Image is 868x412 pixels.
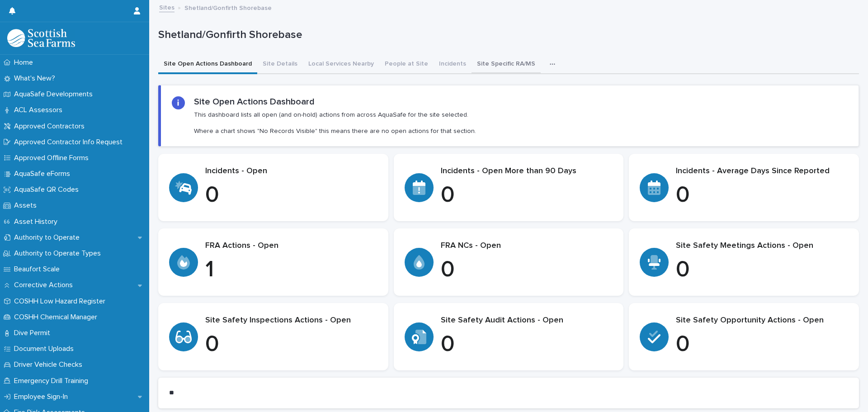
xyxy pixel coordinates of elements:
button: People at Site [379,55,434,74]
p: AquaSafe QR Codes [10,185,86,194]
p: Driver Vehicle Checks [10,360,90,369]
p: 0 [676,256,848,284]
p: 0 [205,182,377,209]
p: This dashboard lists all open (and on-hold) actions from across AquaSafe for the site selected. W... [194,111,476,136]
p: FRA NCs - Open [441,241,613,251]
p: 0 [441,256,613,284]
button: Site Specific RA/MS [472,55,541,74]
p: Site Safety Opportunity Actions - Open [676,316,848,326]
p: Emergency Drill Training [10,377,95,385]
button: Site Open Actions Dashboard [158,55,257,74]
p: AquaSafe eForms [10,170,77,178]
p: AquaSafe Developments [10,90,100,99]
p: 1 [205,256,377,284]
p: COSHH Low Hazard Register [10,297,113,306]
p: Document Uploads [10,345,81,353]
p: Employee Sign-In [10,393,75,401]
p: Shetland/Gonfirth Shorebase [158,28,855,42]
p: Assets [10,201,44,210]
p: Home [10,58,40,67]
button: Local Services Nearby [303,55,379,74]
p: COSHH Chemical Manager [10,313,104,322]
p: 0 [205,331,377,358]
p: 0 [441,182,613,209]
p: 0 [441,331,613,358]
p: 0 [676,182,848,209]
p: Shetland/Gonfirth Shorebase [184,2,272,12]
p: Site Safety Audit Actions - Open [441,316,613,326]
p: Corrective Actions [10,281,80,289]
button: Incidents [434,55,472,74]
p: Site Safety Meetings Actions - Open [676,241,848,251]
p: Approved Offline Forms [10,154,96,162]
a: Sites [159,2,175,12]
h2: Site Open Actions Dashboard [194,96,315,107]
p: 0 [676,331,848,358]
p: Beaufort Scale [10,265,67,274]
p: Incidents - Open More than 90 Days [441,166,613,176]
button: Site Details [257,55,303,74]
p: Site Safety Inspections Actions - Open [205,316,377,326]
p: Incidents - Average Days Since Reported [676,166,848,176]
p: Approved Contractor Info Request [10,138,130,147]
p: Dive Permit [10,329,57,337]
p: What's New? [10,74,62,83]
img: bPIBxiqnSb2ggTQWdOVV [7,29,75,47]
p: ACL Assessors [10,106,70,114]
p: Asset History [10,218,65,226]
p: Authority to Operate [10,233,87,242]
p: Approved Contractors [10,122,92,131]
p: Authority to Operate Types [10,249,108,258]
p: Incidents - Open [205,166,377,176]
p: FRA Actions - Open [205,241,377,251]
